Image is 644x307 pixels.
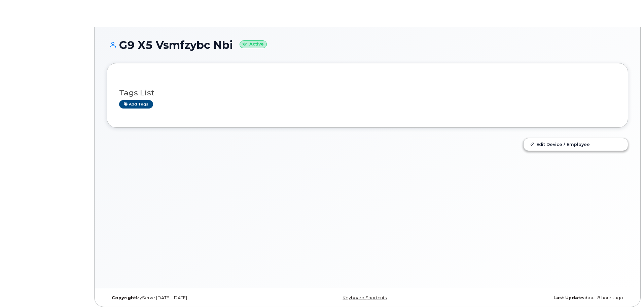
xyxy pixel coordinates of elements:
strong: Last Update [553,295,583,300]
div: about 8 hours ago [454,295,628,301]
h3: Tags List [119,89,616,97]
a: Keyboard Shortcuts [343,295,387,300]
small: Active [240,40,267,48]
a: Add tags [119,100,153,109]
strong: Copyright [112,295,136,300]
div: MyServe [DATE]–[DATE] [107,295,281,301]
a: Edit Device / Employee [524,138,628,150]
h1: G9 X5 Vsmfzybc Nbi [107,39,628,51]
